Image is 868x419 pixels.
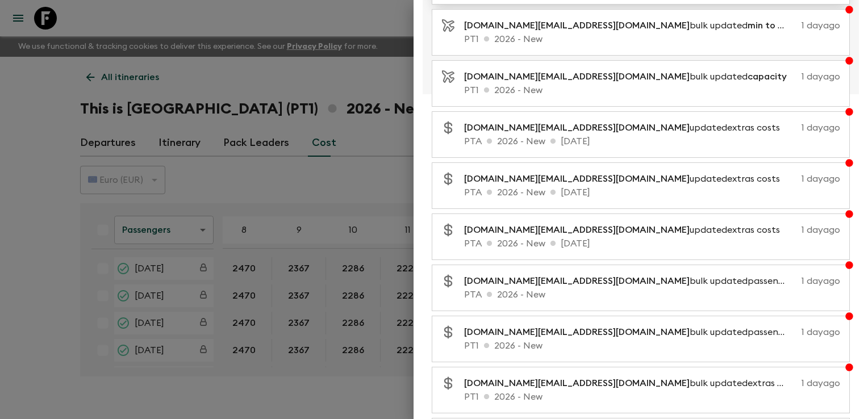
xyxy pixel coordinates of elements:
p: PTA 2026 - New [464,288,840,301]
p: updated extras costs [464,121,789,135]
span: [DOMAIN_NAME][EMAIL_ADDRESS][DOMAIN_NAME] [464,225,690,234]
span: [DOMAIN_NAME][EMAIL_ADDRESS][DOMAIN_NAME] [464,72,690,81]
p: 1 day ago [802,274,840,288]
p: PTA 2026 - New [DATE] [464,135,840,148]
p: 1 day ago [794,172,840,186]
span: [DOMAIN_NAME][EMAIL_ADDRESS][DOMAIN_NAME] [464,328,690,337]
p: bulk updated passenger costs [464,325,797,339]
p: bulk updated extras costs [464,376,797,390]
span: [DOMAIN_NAME][EMAIL_ADDRESS][DOMAIN_NAME] [464,123,690,132]
p: PT1 2026 - New [464,32,840,46]
p: PTA 2026 - New [DATE] [464,237,840,250]
p: updated extras costs [464,223,789,237]
p: bulk updated passenger costs [464,274,797,288]
p: bulk updated [464,70,796,83]
span: [DOMAIN_NAME][EMAIL_ADDRESS][DOMAIN_NAME] [464,21,690,30]
span: capacity [748,72,787,81]
p: 1 day ago [794,223,840,237]
span: [DOMAIN_NAME][EMAIL_ADDRESS][DOMAIN_NAME] [464,379,690,388]
p: PT1 2026 - New [464,83,840,97]
p: 1 day ago [802,376,840,390]
p: PT1 2026 - New [464,339,840,353]
span: min to guarantee [748,21,824,30]
p: PT1 2026 - New [464,390,840,404]
p: 1 day ago [802,325,840,339]
span: [DOMAIN_NAME][EMAIL_ADDRESS][DOMAIN_NAME] [464,174,690,183]
p: 1 day ago [794,121,840,135]
p: 1 day ago [800,70,840,83]
p: PTA 2026 - New [DATE] [464,186,840,199]
p: bulk updated [464,19,797,32]
p: updated extras costs [464,172,789,186]
span: [DOMAIN_NAME][EMAIL_ADDRESS][DOMAIN_NAME] [464,276,690,286]
p: 1 day ago [802,19,840,32]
